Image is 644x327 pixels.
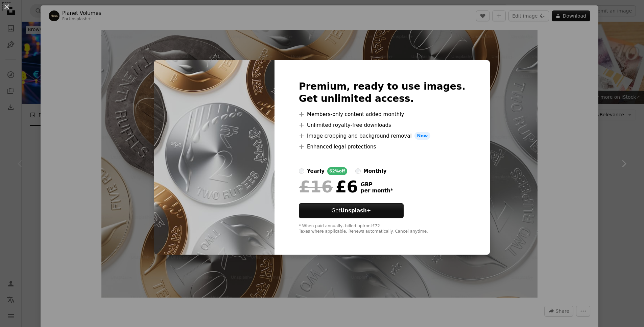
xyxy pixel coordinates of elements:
[299,80,466,105] h2: Premium, ready to use images. Get unlimited access.
[299,168,304,174] input: yearly62%off
[299,110,466,118] li: Members-only content added monthly
[299,178,333,195] span: £16
[299,203,404,218] button: GetUnsplash+
[154,60,275,255] img: premium_photo-1681181262553-ffad1f1ec23e
[414,132,431,140] span: New
[299,224,466,234] div: * When paid annually, billed upfront £72 Taxes where applicable. Renews automatically. Cancel any...
[299,121,466,129] li: Unlimited royalty-free downloads
[361,188,393,194] span: per month *
[327,167,347,175] div: 62% off
[361,182,393,188] span: GBP
[299,143,466,151] li: Enhanced legal protections
[299,132,466,140] li: Image cropping and background removal
[355,168,361,174] input: monthly
[363,167,387,175] div: monthly
[340,208,371,214] strong: Unsplash+
[299,178,358,195] div: £6
[307,167,325,175] div: yearly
